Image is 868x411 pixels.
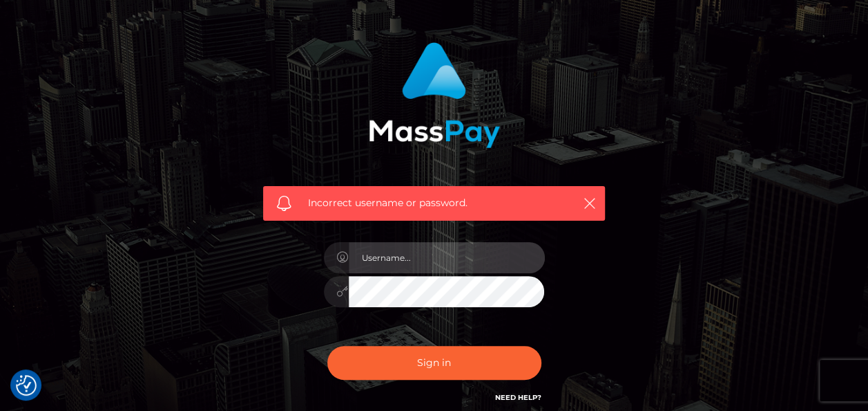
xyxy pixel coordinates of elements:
button: Consent Preferences [16,375,37,396]
img: Revisit consent button [16,375,37,396]
button: Sign in [327,346,541,380]
span: Incorrect username or password. [308,196,560,210]
img: MassPay Login [369,42,500,148]
input: Username... [349,242,545,273]
a: Need Help? [495,393,541,402]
